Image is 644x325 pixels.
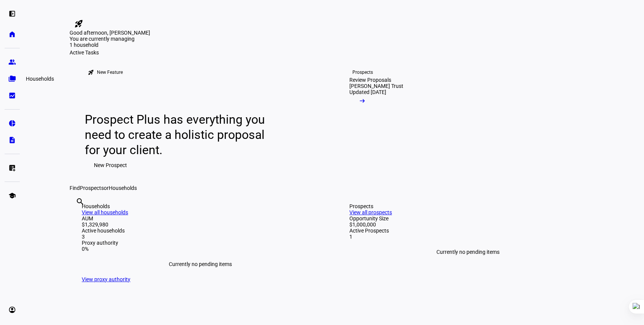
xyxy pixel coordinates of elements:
a: pie_chart [5,116,20,131]
span: Prospects [80,185,104,191]
a: description [5,132,20,148]
a: View all prospects [349,209,392,215]
div: Prospect Plus has everything you need to create a holistic proposal for your client. [85,112,272,158]
div: Active households [82,228,319,234]
div: 3 [82,234,319,240]
div: Active Tasks [70,49,599,56]
div: 0% [82,246,319,252]
div: AUM [82,215,319,221]
div: New Feature [97,69,123,75]
eth-mat-symbol: home [8,30,16,38]
a: View all households [82,209,128,215]
eth-mat-symbol: list_alt_add [8,164,16,172]
div: Households [23,74,57,83]
div: Proxy authority [82,240,319,246]
div: $1,000,000 [349,221,587,228]
div: Find or [70,185,599,191]
a: ProspectsReview Proposals[PERSON_NAME] TrustUpdated [DATE] [337,56,463,185]
div: 1 household [70,42,146,49]
div: Good afternoon, [PERSON_NAME] [70,30,599,36]
div: Currently no pending items [82,252,319,276]
div: Prospects [352,69,373,75]
span: Households [109,185,137,191]
mat-icon: search [76,197,85,206]
div: Review Proposals [349,77,391,83]
a: View proxy authority [82,276,130,282]
mat-icon: rocket_launch [88,69,94,75]
a: home [5,27,20,42]
a: group [5,54,20,70]
eth-mat-symbol: group [8,58,16,66]
a: folder_copy [5,71,20,86]
button: New Prospect [85,158,136,173]
div: Prospects [349,203,587,209]
div: [PERSON_NAME] Trust [349,83,403,89]
input: Enter name of prospect or household [76,207,77,217]
div: Active Prospects [349,228,587,234]
eth-mat-symbol: pie_chart [8,119,16,127]
mat-icon: rocket_launch [74,19,83,28]
div: Households [82,203,319,209]
a: bid_landscape [5,88,20,103]
mat-icon: arrow_right_alt [358,97,366,105]
span: You are currently managing [70,36,135,42]
eth-mat-symbol: school [8,192,16,199]
eth-mat-symbol: description [8,136,16,144]
eth-mat-symbol: account_circle [8,306,16,314]
eth-mat-symbol: left_panel_open [8,10,16,18]
div: Currently no pending items [349,240,587,264]
div: $1,329,980 [82,221,319,228]
eth-mat-symbol: folder_copy [8,75,16,83]
span: New Prospect [94,158,127,173]
div: 1 [349,234,587,240]
div: Updated [DATE] [349,89,386,95]
div: Opportunity Size [349,215,587,221]
eth-mat-symbol: bid_landscape [8,92,16,99]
